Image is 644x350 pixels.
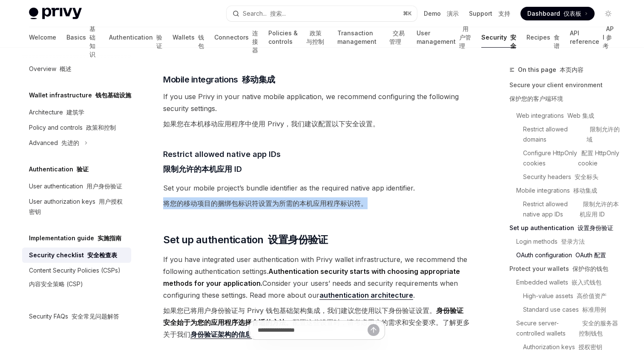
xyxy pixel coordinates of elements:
[561,238,585,245] font: 登录方法
[95,91,131,99] font: 钱包基础设施
[227,6,417,21] button: Search... 搜索...⌘K
[172,27,204,48] a: Wallets 钱包
[481,27,516,48] a: Security 安全
[560,66,584,73] font: 本页内容
[417,27,471,48] a: User management 用户管理
[586,125,620,143] font: 限制允许的域
[389,29,405,45] font: 交易管理
[29,64,72,74] div: Overview
[29,90,131,100] h5: Wallet infrastructure
[163,74,275,85] span: Mobile integrations
[22,194,131,219] a: User authorization keys 用户授权密钥
[163,267,460,287] strong: Authentication security starts with choosing appropriate methods for your application.
[526,27,560,48] a: Recipes 食谱
[163,233,328,247] span: Set up authentication
[603,25,614,49] font: API 参考
[242,74,275,85] font: 移动集成
[579,319,618,337] font: 安全的服务器控制钱包
[563,10,581,17] font: 仪表板
[29,233,121,243] h5: Implementation guide
[268,233,328,246] font: 设置身份验证
[509,170,622,184] a: Security headers 安全标头
[66,27,99,48] a: Basics 基础知识
[570,27,615,48] a: API reference API 参考
[459,25,471,49] font: 用户管理
[520,7,595,20] a: Dashboard 仪表板
[22,179,131,194] a: User authentication 用户身份验证
[306,29,324,45] font: 政策与控制
[163,165,242,174] font: 限制允许的本机应用 ID
[509,289,622,303] a: High-value assets 高价值资产
[22,120,131,135] a: Policy and controls 政策和控制
[424,9,459,18] a: Demo 演示
[572,265,608,272] font: 保护你的钱包
[368,324,379,336] button: Send message
[575,251,606,259] font: OAuth 配置
[509,95,563,102] font: 保护您的客户端环境
[22,248,131,263] a: Security checklist 安全检查表
[89,25,95,58] font: 基础知识
[29,27,56,48] a: Welcome
[509,221,622,235] a: Set up authentication 设置身份验证
[87,251,117,259] font: 安全检查表
[578,224,613,231] font: 设置身份验证
[252,29,258,54] font: 连接器
[163,199,368,208] font: 将您的移动项目的捆绑包标识符设置为所需的本机应用程序标识符。
[319,291,413,300] a: authentication architecture
[509,276,622,289] a: Embedded wallets 嵌入式钱包
[270,10,286,17] font: 搜索...
[510,34,516,49] font: 安全
[578,149,621,167] font: 配置 HttpOnly cookie
[582,306,606,313] font: 标准用例
[29,265,121,293] div: Content Security Policies (CSPs)
[72,313,119,320] font: 安全常见问题解答
[156,34,162,49] font: 验证
[518,65,584,75] span: On this page
[29,122,116,133] div: Policy and controls
[509,248,622,262] a: OAuth configuration OAuth 配置
[61,139,79,146] font: 先进的
[498,10,510,17] font: 支持
[22,309,131,324] a: Security FAQs 安全常见问题解答
[509,109,622,122] a: Web integrations Web 集成
[509,184,622,197] a: Mobile integrations 移动集成
[198,34,204,49] font: 钱包
[403,10,412,17] span: ⌘ K
[29,138,79,148] div: Advanced
[60,65,72,72] font: 概述
[575,173,598,180] font: 安全标头
[214,27,258,48] a: Connectors 连接器
[163,182,470,213] span: Set your mobile project’s bundle identifier as the required native app identifier.
[258,321,368,339] input: Ask a question...
[554,34,560,49] font: 食谱
[29,311,119,322] div: Security FAQs
[509,262,622,276] a: Protect your wallets 保护你的钱包
[509,303,622,316] a: Standard use cases 标准用例
[268,27,328,48] a: Policies & controls 政策与控制
[22,263,131,295] a: Content Security Policies (CSPs)内容安全策略 (CSP)
[163,306,470,339] font: 如果您已将用户身份验证与 Privy 钱包基础架构集成，我们建议您使用以下身份验证设置。 配置这些设置时，请考虑用户的需求和安全要求。了解更多关于我们 。
[509,78,622,109] a: Secure your client environment保护您的客户端环境
[86,124,116,131] font: 政策和控制
[163,148,281,178] span: Restrict allowed native app IDs
[509,146,622,170] a: Configure HttpOnly cookies 配置 HttpOnly cookie
[509,316,622,340] a: Secure server-controlled wallets 安全的服务器控制钱包
[163,120,379,128] font: 如果您在本机移动应用程序中使用 Privy，我们建议配置以下安全设置。
[509,122,622,146] a: Restrict allowed domains 限制允许的域
[337,27,406,48] a: Transaction management 交易管理
[163,253,470,344] span: If you have integrated user authentication with Privy wallet infrastructure, we recommend the fol...
[22,135,131,151] button: Advanced 先进的
[29,164,89,174] h5: Authentication
[580,200,619,218] font: 限制允许的本机应用 ID
[109,27,162,48] a: Authentication 验证
[86,182,122,190] font: 用户身份验证
[29,250,117,260] div: Security checklist
[98,234,121,242] font: 实施指南
[29,196,126,217] div: User authorization keys
[22,61,131,77] a: Overview 概述
[77,165,89,173] font: 验证
[22,105,131,120] a: Architecture 建筑学
[509,197,622,221] a: Restrict allowed native app IDs 限制允许的本机应用 ID
[29,8,82,20] img: light logo
[573,187,597,194] font: 移动集成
